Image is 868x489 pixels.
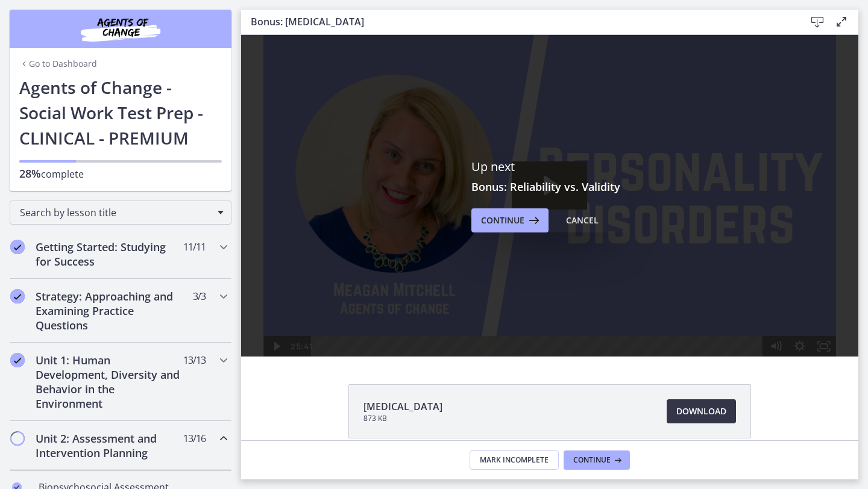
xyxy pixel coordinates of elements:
[19,166,222,181] p: complete
[470,450,559,470] button: Mark Incomplete
[251,14,786,29] h3: Bonus: [MEDICAL_DATA]
[183,353,206,367] span: 13 / 13
[183,431,206,446] span: 13 / 16
[471,159,628,175] p: Up next
[10,289,25,304] i: Completed
[22,301,46,322] button: Play Video
[20,206,212,219] span: Search by lesson title
[19,58,97,70] a: Go to Dashboard
[556,208,608,232] button: Cancel
[363,414,442,423] span: 873 KB
[564,450,630,470] button: Continue
[676,404,726,419] span: Download
[571,301,595,322] button: Fullscreen
[36,353,183,411] h2: Unit 1: Human Development, Diversity and Behavior in the Environment
[566,213,599,228] div: Cancel
[523,301,547,322] button: Mute
[480,455,549,465] span: Mark Incomplete
[10,353,25,367] i: Completed
[36,289,183,332] h2: Strategy: Approaching and Examining Practice Questions
[19,166,41,181] span: 28%
[48,14,193,43] img: Agents of Change
[36,240,183,269] h2: Getting Started: Studying for Success
[363,399,442,414] span: [MEDICAL_DATA]
[19,75,222,151] h1: Agents of Change - Social Work Test Prep - CLINICAL - PREMIUM
[481,213,524,228] span: Continue
[471,208,549,232] button: Continue
[183,240,206,254] span: 11 / 11
[36,431,183,460] h2: Unit 2: Assessment and Intervention Planning
[10,201,231,225] div: Search by lesson title
[10,240,25,254] i: Completed
[471,179,628,194] h3: Bonus: Reliability vs. Validity
[573,455,611,465] span: Continue
[79,301,517,322] div: Playbar
[667,399,736,423] a: Download
[271,126,346,175] button: Play Video: chtpa6pl07nsrrbj7670.mp4
[547,301,571,322] button: Show settings menu
[193,289,206,304] span: 3 / 3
